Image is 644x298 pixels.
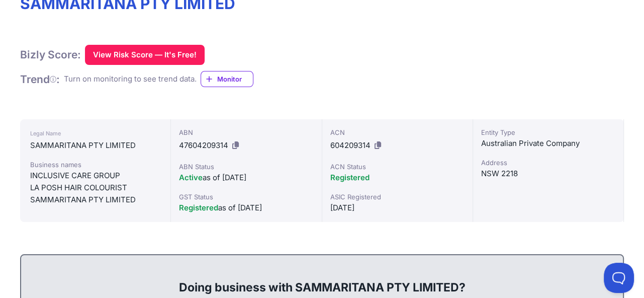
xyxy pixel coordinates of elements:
[20,48,81,61] h1: Bizly Score:
[217,74,253,84] span: Monitor
[30,182,160,194] div: LA POSH HAIR COLOURIST
[330,202,465,214] div: [DATE]
[330,173,370,182] span: Registered
[30,139,160,152] div: SAMMARITANA PTY LIMITED
[179,162,313,172] div: ABN Status
[330,162,465,172] div: ACN Status
[85,45,205,65] button: View Risk Score — It's Free!
[481,168,615,180] div: NSW 2218
[481,127,615,137] div: Entity Type
[179,172,313,184] div: as of [DATE]
[31,263,613,295] div: Doing business with SAMMARITANA PTY LIMITED?
[330,192,465,202] div: ASIC Registered
[30,170,160,182] div: INCLUSIVE CARE GROUP
[179,173,203,182] span: Active
[481,158,615,168] div: Address
[201,71,253,87] a: Monitor
[179,192,313,202] div: GST Status
[20,72,60,86] h1: Trend :
[179,127,313,137] div: ABN
[64,73,197,85] div: Turn on monitoring to see trend data.
[30,160,160,170] div: Business names
[30,194,160,206] div: SAMMARITANA PTY LIMITED
[481,137,615,150] div: Australian Private Company
[179,140,228,150] span: 47604209314
[30,127,160,139] div: Legal Name
[330,127,465,137] div: ACN
[179,202,313,214] div: as of [DATE]
[179,203,218,212] span: Registered
[604,263,634,293] iframe: Toggle Customer Support
[330,140,371,150] span: 604209314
